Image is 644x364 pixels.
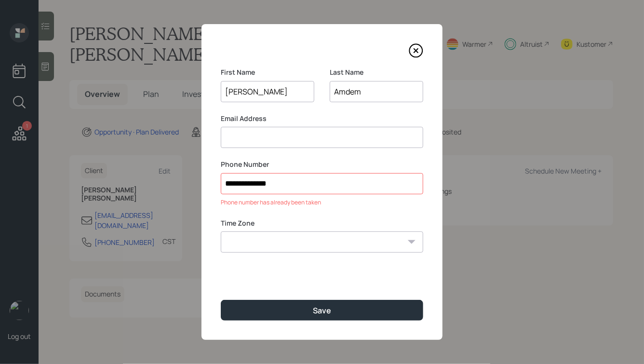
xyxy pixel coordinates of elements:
[221,114,423,123] label: Email Address
[221,160,423,169] label: Phone Number
[221,67,314,77] label: First Name
[313,305,331,316] div: Save
[221,300,423,321] button: Save
[330,67,423,77] label: Last Name
[221,218,423,228] label: Time Zone
[221,198,423,207] div: Phone number has already been taken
